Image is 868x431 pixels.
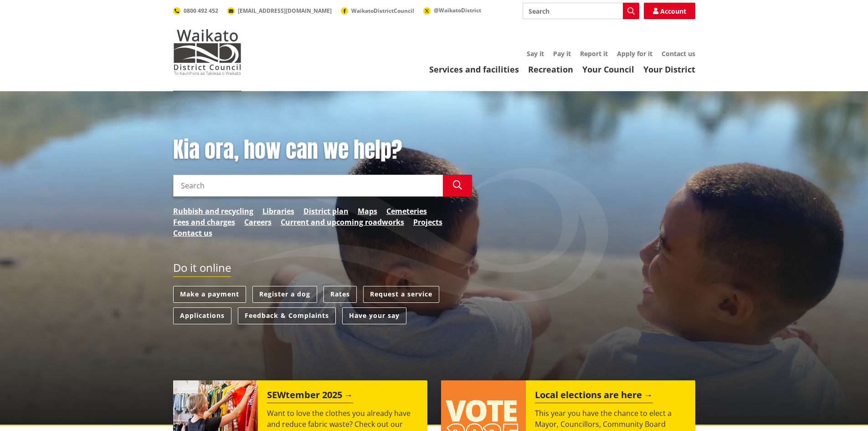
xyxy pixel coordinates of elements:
[429,64,519,75] a: Services and facilities
[434,6,481,14] span: @WaikatoDistrict
[527,49,544,58] a: Say it
[580,49,608,58] a: Report it
[644,3,695,19] a: Account
[244,217,272,228] a: Careers
[227,7,332,15] a: [EMAIL_ADDRESS][DOMAIN_NAME]
[252,286,317,303] a: Register a dog
[173,286,246,303] a: Make a payment
[173,206,253,217] a: Rubbish and recycling
[413,217,442,228] a: Projects
[303,206,349,217] a: District plan
[173,7,218,15] a: 0800 492 452
[342,307,406,324] a: Have your say
[262,206,294,217] a: Libraries
[386,206,427,217] a: Cemeteries
[363,286,439,303] a: Request a service
[324,286,357,303] a: Rates
[341,7,414,15] a: WaikatoDistrictCouncil
[238,7,332,15] span: [EMAIL_ADDRESS][DOMAIN_NAME]
[643,64,695,75] a: Your District
[523,3,639,19] input: Search input
[184,7,218,15] span: 0800 492 452
[528,64,573,75] a: Recreation
[173,217,235,228] a: Fees and charges
[351,7,414,15] span: WaikatoDistrictCouncil
[267,389,353,403] h2: SEWtember 2025
[582,64,634,75] a: Your Council
[238,307,336,324] a: Feedback & Complaints
[281,217,404,228] a: Current and upcoming roadworks
[173,137,472,163] h1: Kia ora, how can we help?
[173,261,231,277] h2: Do it online
[535,389,653,403] h2: Local elections are here
[358,206,377,217] a: Maps
[173,175,443,197] input: Search input
[617,49,652,58] a: Apply for it
[553,49,571,58] a: Pay it
[173,307,231,324] a: Applications
[423,6,481,14] a: @WaikatoDistrict
[662,49,695,58] a: Contact us
[173,29,241,75] img: Waikato District Council - Te Kaunihera aa Takiwaa o Waikato
[173,228,212,239] a: Contact us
